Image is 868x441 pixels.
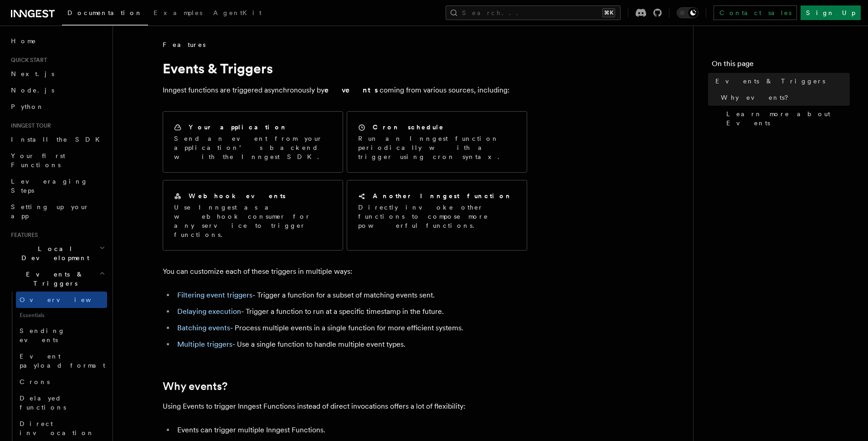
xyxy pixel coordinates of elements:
[148,3,208,25] a: Examples
[324,86,380,94] strong: events
[7,270,99,288] span: Events & Triggers
[16,308,107,323] span: Essentials
[16,390,107,415] a: Delayed functions
[177,323,230,332] a: Batching events
[347,111,527,173] a: Cron scheduleRun an Inngest function periodically with a trigger using cron syntax.
[801,5,861,20] a: Sign Up
[721,93,795,102] span: Why events?
[11,103,44,110] span: Python
[16,374,107,390] a: Crons
[174,134,332,161] p: Send an event from your application’s backend with the Inngest SDK.
[7,148,107,173] a: Your first Functions
[20,296,113,303] span: Overview
[163,265,527,278] p: You can customize each of these triggers in multiple ways:
[62,3,148,26] a: Documentation
[11,87,54,94] span: Node.js
[175,338,527,351] li: - Use a single function to handle multiple event types.
[7,241,107,266] button: Local Development
[163,111,343,173] a: Your applicationSend an event from your application’s backend with the Inngest SDK.
[16,415,107,441] a: Direct invocation
[189,191,286,200] h2: Webhook events
[11,203,89,220] span: Setting up your app
[715,77,825,86] span: Events & Triggers
[677,7,699,18] button: Toggle dark mode
[7,82,107,98] a: Node.js
[712,58,850,73] h4: On this page
[717,89,850,106] a: Why events?
[7,122,51,129] span: Inngest tour
[175,322,527,334] li: - Process multiple events in a single function for more efficient systems.
[177,307,241,316] a: Delaying execution
[154,9,202,16] span: Examples
[174,203,332,239] p: Use Inngest as a webhook consumer for any service to trigger functions.
[726,109,850,128] span: Learn more about Events
[7,266,107,292] button: Events & Triggers
[11,36,36,46] span: Home
[177,340,232,349] a: Multiple triggers
[163,380,227,393] a: Why events?
[373,191,512,200] h2: Another Inngest function
[20,353,105,369] span: Event payload format
[11,178,88,194] span: Leveraging Steps
[358,203,516,230] p: Directly invoke other functions to compose more powerful functions.
[11,136,105,143] span: Install the SDK
[20,327,65,344] span: Sending events
[7,33,107,49] a: Home
[7,199,107,224] a: Setting up your app
[7,66,107,82] a: Next.js
[723,106,850,131] a: Learn more about Events
[7,131,107,148] a: Install the SDK
[16,292,107,308] a: Overview
[20,395,66,411] span: Delayed functions
[163,40,205,49] span: Features
[714,5,797,20] a: Contact sales
[7,244,99,262] span: Local Development
[175,289,527,302] li: - Trigger a function for a subset of matching events sent.
[11,152,65,169] span: Your first Functions
[446,5,621,20] button: Search...⌘K
[347,180,527,251] a: Another Inngest functionDirectly invoke other functions to compose more powerful functions.
[16,323,107,348] a: Sending events
[163,400,527,413] p: Using Events to trigger Inngest Functions instead of direct invocations offers a lot of flexibility:
[208,3,267,25] a: AgentKit
[7,173,107,199] a: Leveraging Steps
[175,305,527,318] li: - Trigger a function to run at a specific timestamp in the future.
[189,123,288,132] h2: Your application
[11,70,54,77] span: Next.js
[67,9,143,16] span: Documentation
[163,180,343,251] a: Webhook eventsUse Inngest as a webhook consumer for any service to trigger functions.
[358,134,516,161] p: Run an Inngest function periodically with a trigger using cron syntax.
[213,9,262,16] span: AgentKit
[7,98,107,115] a: Python
[20,378,50,385] span: Crons
[712,73,850,89] a: Events & Triggers
[16,348,107,374] a: Event payload format
[7,56,47,64] span: Quick start
[177,291,252,299] a: Filtering event triggers
[7,231,38,239] span: Features
[373,123,444,132] h2: Cron schedule
[163,60,527,77] h1: Events & Triggers
[163,84,527,97] p: Inngest functions are triggered asynchronously by coming from various sources, including:
[20,420,94,436] span: Direct invocation
[175,424,527,436] li: Events can trigger multiple Inngest Functions.
[602,8,615,17] kbd: ⌘K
